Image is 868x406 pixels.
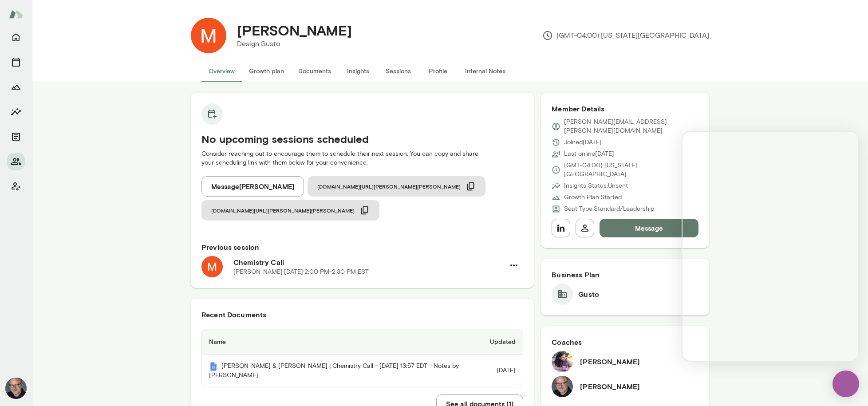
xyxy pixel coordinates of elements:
[317,183,461,190] span: [DOMAIN_NAME][URL][PERSON_NAME][PERSON_NAME]
[7,128,25,146] button: Documents
[202,329,483,355] th: Name
[202,355,483,387] th: [PERSON_NAME] & [PERSON_NAME] | Chemistry Call - [DATE] 13:57 EDT - Notes by [PERSON_NAME]
[578,289,599,300] h6: Gusto
[600,219,698,237] button: Message
[201,132,523,146] h5: No upcoming sessions scheduled
[483,329,523,355] th: Updated
[7,153,25,170] button: Members
[564,138,602,147] p: Joined [DATE]
[308,176,485,197] button: [DOMAIN_NAME][URL][PERSON_NAME][PERSON_NAME]
[7,28,25,46] button: Home
[552,269,698,280] h6: Business Plan
[552,351,573,372] img: Aradhana Goel
[564,161,698,179] p: (GMT-04:00) [US_STATE][GEOGRAPHIC_DATA]
[564,181,628,190] p: Insights Status: Unsent
[201,309,523,320] h6: Recent Documents
[564,118,698,135] p: [PERSON_NAME][EMAIL_ADDRESS][PERSON_NAME][DOMAIN_NAME]
[542,30,709,41] p: (GMT-04:00) [US_STATE][GEOGRAPHIC_DATA]
[201,176,304,197] button: Message[PERSON_NAME]
[291,60,338,82] button: Documents
[201,60,242,82] button: Overview
[9,6,23,23] img: Mento
[233,257,505,268] h6: Chemistry Call
[564,193,622,202] p: Growth Plan: Started
[580,356,640,367] h6: [PERSON_NAME]
[7,103,25,121] button: Insights
[211,207,355,214] span: [DOMAIN_NAME][URL][PERSON_NAME][PERSON_NAME]
[7,177,25,195] button: Client app
[458,60,513,82] button: Internal Notes
[338,60,378,82] button: Insights
[5,378,27,399] img: Nick Gould
[418,60,458,82] button: Profile
[237,22,352,39] h4: [PERSON_NAME]
[233,268,369,276] p: [PERSON_NAME] · [DATE] · 2:00 PM-2:30 PM EST
[378,60,418,82] button: Sessions
[552,103,698,114] h6: Member Details
[237,39,352,49] p: Design, Gusto
[7,53,25,71] button: Sessions
[552,337,698,347] h6: Coaches
[564,150,614,158] p: Last online [DATE]
[242,60,291,82] button: Growth plan
[201,200,379,221] button: [DOMAIN_NAME][URL][PERSON_NAME][PERSON_NAME]
[201,242,523,252] h6: Previous session
[7,78,25,96] button: Growth Plan
[552,376,573,397] img: Nick Gould
[564,205,654,213] p: Seat Type: Standard/Leadership
[191,18,226,53] img: Mike Hardy
[201,150,523,167] p: Consider reaching out to encourage them to schedule their next session. You can copy and share yo...
[483,355,523,387] td: [DATE]
[580,381,640,392] h6: [PERSON_NAME]
[209,362,218,371] img: Mento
